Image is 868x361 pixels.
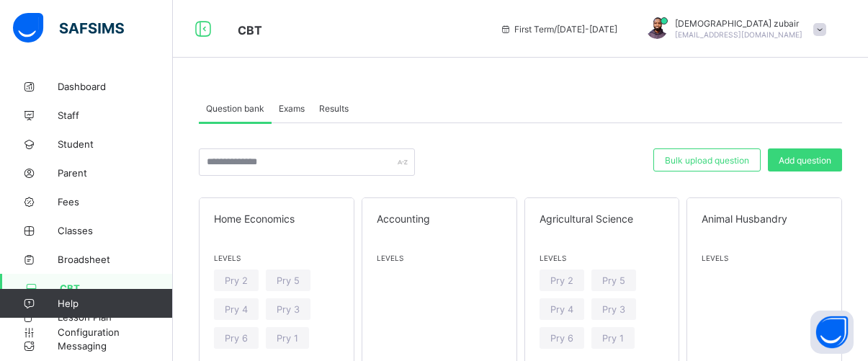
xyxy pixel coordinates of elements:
[602,333,624,344] span: Pry 1
[58,225,173,236] span: Classes
[277,304,300,315] span: Pry 3
[58,196,173,208] span: Fees
[550,333,573,344] span: Pry 6
[238,23,262,37] span: CBT
[58,110,173,121] span: Staff
[58,167,173,179] span: Parent
[58,298,172,309] span: Help
[225,304,248,315] span: Pry 4
[58,326,172,338] span: Configuration
[60,282,173,294] span: CBT
[13,13,124,43] img: safsims
[225,333,248,344] span: Pry 6
[702,254,827,262] span: Levels
[550,275,573,286] span: Pry 2
[810,311,854,354] button: Open asap
[206,103,264,114] span: Question bank
[277,275,300,286] span: Pry 5
[675,18,802,29] span: [DEMOGRAPHIC_DATA] zubair
[58,254,173,265] span: Broadsheet
[665,155,749,166] span: Bulk upload question
[214,254,339,262] span: Levels
[540,213,665,225] span: Agricultural Science
[277,333,298,344] span: Pry 1
[279,103,305,114] span: Exams
[550,304,573,315] span: Pry 4
[675,30,802,39] span: [EMAIL_ADDRESS][DOMAIN_NAME]
[58,81,173,92] span: Dashboard
[602,304,625,315] span: Pry 3
[540,254,665,262] span: Levels
[319,103,349,114] span: Results
[779,155,831,166] span: Add question
[632,17,833,41] div: Muhammadzubair
[377,213,502,225] span: Accounting
[58,138,173,150] span: Student
[702,213,827,225] span: Animal Husbandry
[377,254,502,262] span: Levels
[500,24,617,35] span: session/term information
[214,213,339,225] span: Home Economics
[602,275,625,286] span: Pry 5
[225,275,248,286] span: Pry 2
